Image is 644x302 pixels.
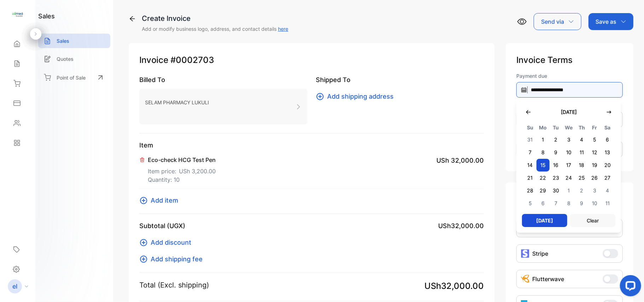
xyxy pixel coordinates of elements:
button: Send via [534,13,581,30]
span: 8 [536,146,550,159]
span: Th [575,123,588,132]
span: #0002703 [170,54,214,66]
a: here [278,26,288,32]
span: 29 [536,184,550,197]
p: Item price: [148,164,216,175]
span: 11 [601,197,614,210]
iframe: LiveChat chat widget [614,272,644,302]
span: 5 [523,197,536,210]
span: 4 [575,133,588,146]
p: Sales [57,37,69,45]
span: 27 [601,172,614,184]
h1: sales [38,11,55,21]
p: Invoice Terms [516,54,623,66]
span: Tu [550,123,563,132]
span: 1 [536,133,550,146]
span: Sa [601,123,614,132]
button: Add shipping address [316,92,398,101]
p: Quantity: 10 [148,175,216,184]
p: Total (Excl. shipping) [139,280,209,290]
button: Add shipping fee [139,254,207,264]
span: Su [523,123,536,132]
div: Create Invoice [142,13,288,24]
span: USh32,000.00 [438,221,484,231]
span: 2 [575,184,588,197]
p: Item [139,140,484,150]
span: 25 [575,172,588,184]
span: 5 [588,133,601,146]
label: Payment due [516,72,623,80]
span: USh32,000.00 [424,280,484,292]
p: Shipped To [316,75,484,85]
span: Add shipping address [327,92,394,101]
span: 9 [575,197,588,210]
span: 10 [562,146,575,159]
a: Quotes [38,52,110,66]
span: Add shipping fee [151,254,203,264]
p: el [12,282,17,291]
a: Sales [38,34,110,48]
span: 24 [562,172,575,184]
span: 31 [523,133,536,146]
p: Quotes [57,55,74,63]
span: 13 [601,146,614,159]
span: USh 3,200.00 [179,167,216,175]
p: Billed To [139,75,307,85]
span: 22 [536,172,550,184]
span: 28 [523,184,536,197]
span: 16 [550,159,563,172]
span: 4 [601,184,614,197]
span: 18 [575,159,588,172]
span: 23 [550,172,563,184]
span: Fr [588,123,601,132]
span: 3 [588,184,601,197]
span: 19 [588,159,601,172]
span: 2 [550,133,563,146]
span: 12 [588,146,601,159]
p: Eco-check HCG Test Pen [148,156,216,164]
img: logo [12,9,23,20]
span: Add discount [151,238,191,247]
span: 17 [562,159,575,172]
button: Clear [570,214,615,227]
span: 1 [562,184,575,197]
button: Save as [588,13,633,30]
span: Add item [151,196,178,205]
p: Point of Sale [57,74,86,81]
p: Send via [541,17,564,26]
span: USh 32,000.00 [436,156,484,165]
a: Point of Sale [38,70,110,85]
span: 6 [536,197,550,210]
span: 9 [550,146,563,159]
span: 26 [588,172,601,184]
p: Flutterwave [532,275,564,283]
p: Add or modify business logo, address, and contact details [142,25,288,33]
span: 8 [562,197,575,210]
button: Add discount [139,238,196,247]
p: Invoice [139,54,484,66]
span: 7 [550,197,563,210]
p: Subtotal (UGX) [139,221,185,231]
span: Mo [536,123,550,132]
img: Icon [521,275,529,283]
span: 3 [562,133,575,146]
span: 21 [523,172,536,184]
span: 10 [588,197,601,210]
span: 6 [601,133,614,146]
button: Add item [139,196,182,205]
p: Save as [596,17,616,26]
span: We [562,123,575,132]
p: SELAM PHARMACY LUKULI [145,97,209,108]
span: 20 [601,159,614,172]
button: [DATE] [554,105,584,119]
img: icon [521,249,529,258]
span: 14 [523,159,536,172]
span: 11 [575,146,588,159]
p: Stripe [532,249,548,258]
span: 15 [536,159,550,172]
button: [DATE] [522,214,567,227]
span: 7 [523,146,536,159]
span: 30 [550,184,563,197]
